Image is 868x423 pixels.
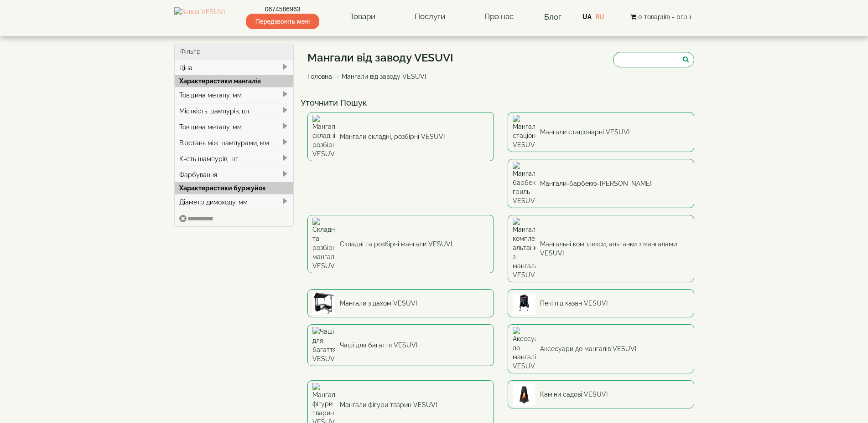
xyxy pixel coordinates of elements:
[513,162,535,205] img: Мангали-барбекю-гриль VESUVI
[513,383,535,406] img: Каміни садові VESUVI
[175,151,294,167] div: К-сть шампурів, шт
[312,327,335,363] img: Чаші для багаття VESUVI
[175,119,294,135] div: Товщина металу, мм
[175,87,294,103] div: Товщина металу, мм
[508,215,694,282] a: Мангальні комплекси, альтанки з мангалами VESUVI Мангальні комплекси, альтанки з мангалами VESUVI
[307,215,494,273] a: Складні та розбірні мангали VESUVI Складні та розбірні мангали VESUVI
[307,52,453,64] h1: Мангали від заводу VESUVI
[508,289,694,317] a: Печі під казан VESUVI Печі під казан VESUVI
[175,43,294,60] div: Фільтр
[307,112,494,161] a: Мангали складні, розбірні VESUVI Мангали складні, розбірні VESUVI
[513,327,535,371] img: Аксесуари до мангалів VESUVI
[246,5,319,14] a: 0674586963
[175,194,294,210] div: Діаметр димоходу, мм
[582,13,592,20] a: UA
[175,182,294,194] div: Характеристики буржуйок
[475,6,523,27] a: Про нас
[175,75,294,87] div: Характеристики мангалів
[175,60,294,76] div: Ціна
[513,115,535,149] img: Мангали стаціонарні VESUVI
[312,292,335,315] img: Мангали з дахом VESUVI
[307,73,332,80] a: Головна
[307,289,494,317] a: Мангали з дахом VESUVI Мангали з дахом VESUVI
[341,6,385,27] a: Товари
[544,12,561,21] a: Блог
[334,72,426,81] li: Мангали від заводу VESUVI
[246,14,319,29] span: Передзвоніть мені
[595,13,604,20] a: RU
[307,324,494,366] a: Чаші для багаття VESUVI Чаші для багаття VESUVI
[175,135,294,151] div: Відстань між шампурами, мм
[628,12,694,22] button: 0 товар(ів) - 0грн
[508,159,694,208] a: Мангали-барбекю-гриль VESUVI Мангали-барбекю-[PERSON_NAME]
[513,218,535,280] img: Мангальні комплекси, альтанки з мангалами VESUVI
[508,324,694,373] a: Аксесуари до мангалів VESUVI Аксесуари до мангалів VESUVI
[312,115,335,158] img: Мангали складні, розбірні VESUVI
[508,380,694,408] a: Каміни садові VESUVI Каміни садові VESUVI
[175,103,294,119] div: Місткість шампурів, шт.
[175,167,294,183] div: Фарбування
[174,7,225,26] img: Завод VESUVI
[638,13,691,20] span: 0 товар(ів) - 0грн
[405,6,454,27] a: Послуги
[508,112,694,152] a: Мангали стаціонарні VESUVI Мангали стаціонарні VESUVI
[301,98,701,107] h4: Уточнити Пошук
[312,218,335,270] img: Складні та розбірні мангали VESUVI
[513,292,535,315] img: Печі під казан VESUVI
